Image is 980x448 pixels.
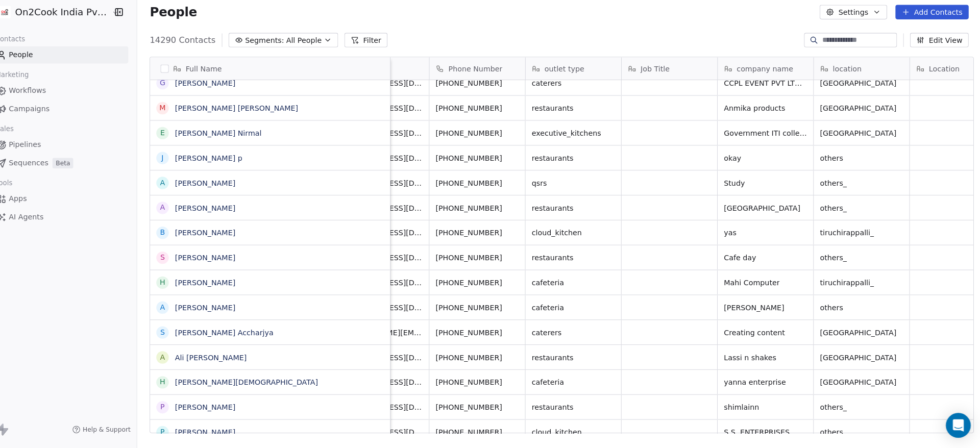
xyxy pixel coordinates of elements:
span: Workflows [24,91,61,102]
div: Full Name [163,64,399,86]
span: All People [297,42,332,53]
span: others_ [822,256,848,266]
span: People [163,12,209,27]
span: Mahi Computer [727,280,782,290]
a: [PERSON_NAME] [188,183,247,191]
a: SequencesBeta [8,159,142,176]
div: j [175,157,177,168]
span: tiruchirappalli_ [822,231,875,241]
span: [GEOGRAPHIC_DATA] [822,354,897,364]
span: restaurants [538,158,579,168]
span: caterers [538,84,568,94]
span: On2Cook India Pvt. Ltd. [31,13,123,26]
span: Anmika products [727,109,788,119]
span: [PHONE_NUMBER] [444,158,509,168]
span: outlet type [551,70,590,80]
span: cafeteria [538,305,570,315]
span: Sales [7,127,34,142]
div: outlet type [532,64,626,86]
span: Cafe day [727,256,759,266]
button: Settings [821,12,887,27]
span: [PHONE_NUMBER] [444,207,509,217]
span: [GEOGRAPHIC_DATA] [822,378,897,388]
a: Campaigns [8,106,142,123]
span: others [822,158,845,168]
span: [PHONE_NUMBER] [444,403,509,413]
a: [PERSON_NAME] [188,232,247,240]
div: G [173,84,179,94]
span: Job Title [645,70,674,80]
div: location [816,64,910,86]
span: others_ [822,182,848,192]
span: caterers [538,329,568,339]
div: E [174,133,178,143]
span: restaurants [538,207,579,217]
span: CCPL EVENT PVT LTD VENTURE OF CCPL HOSPITALITY GROUP [727,84,809,94]
a: [PERSON_NAME] Accharjya [188,330,284,338]
span: Help & Support [97,426,144,434]
div: grid [163,86,400,434]
span: cloud_kitchen [538,427,587,437]
div: H [173,280,179,290]
span: Government ITI college. [GEOGRAPHIC_DATA] [727,133,809,143]
span: others [822,427,845,437]
span: Beta [67,163,88,173]
span: location [834,70,863,80]
span: cafeteria [538,280,570,290]
span: restaurants [538,403,579,413]
div: A [174,353,179,364]
a: [PERSON_NAME] [188,257,247,265]
span: Apps [24,197,42,208]
span: okay [727,158,744,168]
span: 14290 Contacts [163,41,228,53]
span: Pipelines [24,144,56,155]
span: AI Agents [24,215,59,226]
span: [PERSON_NAME] [727,305,787,315]
span: shimlainn [727,403,762,413]
span: Lassi n shakes [727,354,779,364]
span: others_ [822,403,848,413]
img: on2cook%20logo-04%20copy.jpg [14,13,27,26]
span: Full Name [198,70,234,80]
span: Tools [7,180,32,195]
span: [PHONE_NUMBER] [444,329,509,339]
a: [PERSON_NAME] p [188,159,254,167]
div: company name [721,64,815,86]
span: yas [727,231,740,241]
span: executive_kitchens [538,133,607,143]
span: others [822,305,845,315]
div: B [174,231,179,241]
span: [PHONE_NUMBER] [444,354,509,364]
span: Segments: [257,42,295,53]
button: Add Contacts [896,12,968,27]
span: restaurants [538,109,579,119]
a: AI Agents [8,212,142,229]
a: [PERSON_NAME] [188,428,247,436]
span: [PHONE_NUMBER] [444,133,509,143]
span: Contacts [7,38,45,54]
div: Phone Number [438,64,532,86]
div: H [173,378,179,388]
span: cafeteria [538,378,570,388]
div: S [174,329,178,339]
div: Open Intercom Messenger [945,413,970,438]
span: tiruchirappalli_ [822,280,875,290]
span: cloud_kitchen [538,231,587,241]
span: restaurants [538,256,579,266]
div: M [173,108,179,119]
span: Study [727,182,748,192]
div: Job Title [627,64,721,86]
a: [PERSON_NAME] [PERSON_NAME] [188,110,309,118]
a: People [8,53,142,70]
div: A [174,206,179,217]
div: A [174,182,179,192]
span: [GEOGRAPHIC_DATA] [822,329,897,339]
button: Edit View [910,40,968,54]
button: On2Cook India Pvt. Ltd. [12,11,119,28]
span: [PHONE_NUMBER] [444,231,509,241]
span: [PHONE_NUMBER] [444,109,509,119]
a: [PERSON_NAME] [188,85,247,93]
div: P [174,427,178,437]
span: S.S. ENTERPRISES [727,427,792,437]
span: qsrs [538,182,553,192]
